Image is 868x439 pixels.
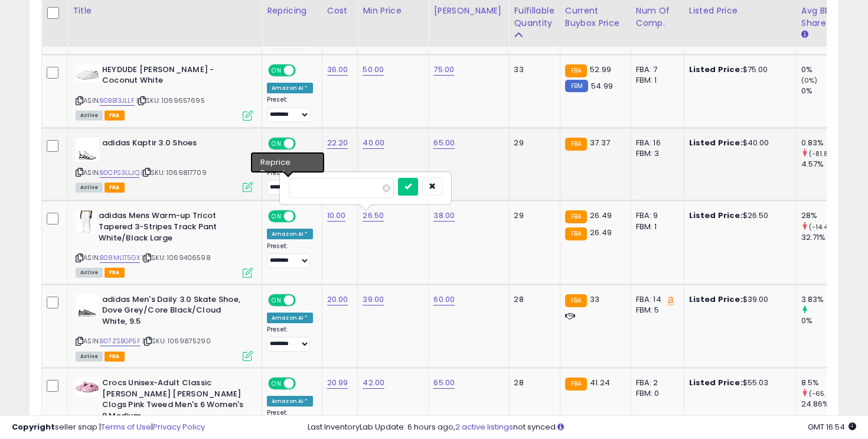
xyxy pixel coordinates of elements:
div: Min Price [363,5,423,17]
a: 2 active listings [455,421,513,433]
div: 0.83% [801,138,849,148]
a: 50.00 [363,64,384,76]
div: Repricing [267,5,317,17]
span: 41.24 [590,377,610,388]
span: 26.49 [590,210,612,221]
b: adidas Mens Warm-up Tricot Tapered 3-Stripes Track Pant White/Black Large [99,210,242,246]
div: 0% [801,86,849,96]
small: FBA [565,138,587,151]
small: FBA [565,210,587,223]
small: FBA [565,227,587,240]
div: FBA: 9 [636,210,675,221]
a: 36.00 [327,64,348,76]
div: Fulfillable Quantity [514,5,554,30]
div: $55.03 [689,378,787,388]
div: FBA: 14 [636,294,675,305]
div: [PERSON_NAME] [433,5,504,17]
a: B0CPS3LLJQ [100,168,139,178]
span: OFF [294,295,313,305]
div: Preset: [267,169,313,196]
span: 37.37 [590,137,610,148]
small: (-81.84%) [809,149,840,158]
span: | SKU: 1069406598 [142,253,211,262]
div: Amazon AI * [267,83,313,93]
span: 33 [590,294,599,305]
a: 20.99 [327,377,348,389]
div: FBA: 16 [636,138,675,148]
b: Listed Price: [689,294,743,305]
div: ASIN: [76,138,253,191]
span: | SKU: 1069657695 [136,96,205,105]
span: All listings currently available for purchase on Amazon [76,352,103,362]
span: FBA [105,268,125,278]
a: 38.00 [433,210,455,222]
div: 0% [801,316,849,326]
span: OFF [294,379,313,389]
b: HEYDUDE [PERSON_NAME] - Coconut White [102,64,246,89]
a: B08ML1T5GX [100,253,140,263]
a: 26.50 [363,210,384,222]
a: 65.00 [433,137,455,149]
b: adidas Kaptir 3.0 Shoes [102,138,246,152]
div: $26.50 [689,210,787,221]
small: FBM [565,80,588,92]
div: Num of Comp. [636,5,679,30]
div: Amazon AI * [267,229,313,239]
div: $40.00 [689,138,787,148]
div: Avg BB Share [801,5,844,30]
small: (0%) [801,76,818,85]
span: 26.49 [590,227,612,238]
div: 4.57% [801,159,849,170]
div: FBA: 7 [636,64,675,75]
span: FBA [105,352,125,362]
img: 311aUCrPJcL._SL40_.jpg [76,138,99,161]
div: 28 [514,294,550,305]
b: Listed Price: [689,210,743,221]
b: Crocs Unisex-Adult Classic [PERSON_NAME] [PERSON_NAME] Clogs Pink Tweed Men's 6 Women's 8 Medium [102,378,246,424]
div: ASIN: [76,210,253,276]
span: ON [269,138,284,148]
div: Amazon AI * [267,156,313,167]
div: 29 [514,138,550,148]
div: 32.71% [801,232,849,243]
div: Listed Price [689,5,791,17]
a: 40.00 [363,137,384,149]
span: All listings currently available for purchase on Amazon [76,183,103,193]
div: 24.86% [801,399,849,409]
span: OFF [294,65,313,75]
img: 31BzIg8qtZL._SL40_.jpg [76,294,99,318]
span: ON [269,212,284,222]
a: 60.00 [433,294,455,305]
div: ASIN: [76,64,253,119]
div: 29 [514,210,550,221]
a: 42.00 [363,377,384,389]
div: FBA: 2 [636,378,675,388]
div: ASIN: [76,294,253,360]
div: Last InventoryLab Update: 6 hours ago, not synced. [308,422,857,433]
span: FBA [105,183,125,193]
img: 31Kh7YjuBHL._SL40_.jpg [76,210,96,234]
a: 39.00 [363,294,384,305]
img: 31bAuh-qH5L._SL40_.jpg [76,378,99,395]
div: $75.00 [689,64,787,75]
span: ON [269,379,284,389]
a: Terms of Use [101,421,151,433]
small: FBA [565,378,587,391]
div: 0% [801,64,849,75]
span: | SKU: 1069875290 [142,336,211,346]
div: FBM: 3 [636,148,675,159]
small: (-14.4%) [809,222,836,232]
div: 28 [514,378,550,388]
span: 52.99 [590,64,611,75]
div: FBM: 5 [636,305,675,316]
span: All listings currently available for purchase on Amazon [76,268,103,278]
div: Title [73,5,257,17]
span: | SKU: 1069817709 [141,168,207,177]
div: 33 [514,64,550,75]
span: OFF [294,138,313,148]
a: 22.20 [327,137,348,149]
div: Preset: [267,96,313,122]
a: 65.00 [433,377,455,389]
b: Listed Price: [689,137,743,148]
div: Amazon AI * [267,396,313,407]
